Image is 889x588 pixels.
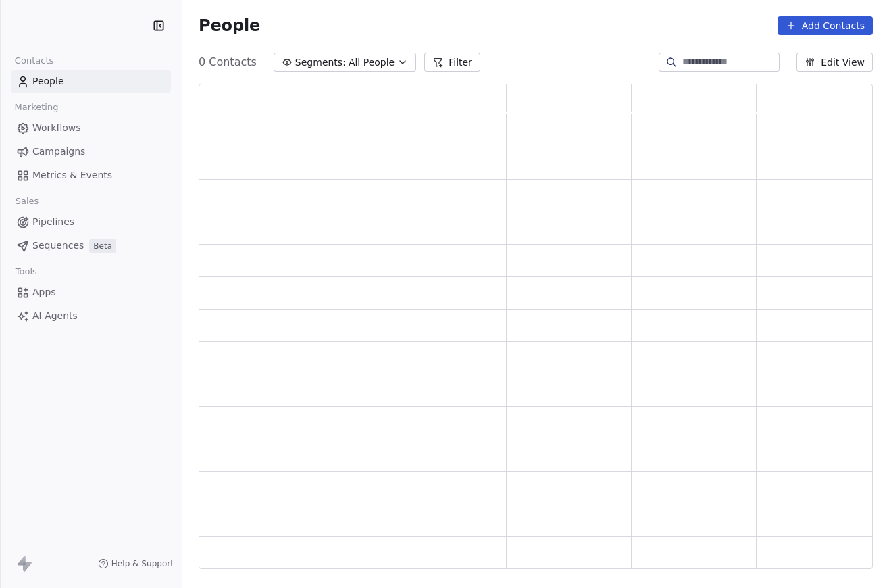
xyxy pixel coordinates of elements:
[424,53,480,72] button: Filter
[32,168,112,182] span: Metrics & Events
[199,54,257,70] span: 0 Contacts
[199,16,260,36] span: People
[778,16,873,35] button: Add Contacts
[9,191,45,212] span: Sales
[349,55,395,70] span: All People
[32,145,85,159] span: Campaigns
[11,235,171,257] a: SequencesBeta
[111,558,174,569] span: Help & Support
[9,262,43,282] span: Tools
[9,97,64,118] span: Marketing
[295,55,346,70] span: Segments:
[32,215,74,229] span: Pipelines
[11,211,171,233] a: Pipelines
[32,285,56,299] span: Apps
[11,141,171,163] a: Campaigns
[11,70,171,93] a: People
[199,114,882,570] div: grid
[32,74,64,89] span: People
[11,164,171,187] a: Metrics & Events
[11,305,171,327] a: AI Agents
[796,53,873,72] button: Edit View
[32,121,81,135] span: Workflows
[98,558,174,569] a: Help & Support
[11,281,171,303] a: Apps
[11,117,171,139] a: Workflows
[32,309,78,323] span: AI Agents
[9,51,59,71] span: Contacts
[32,239,84,253] span: Sequences
[89,239,116,253] span: Beta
